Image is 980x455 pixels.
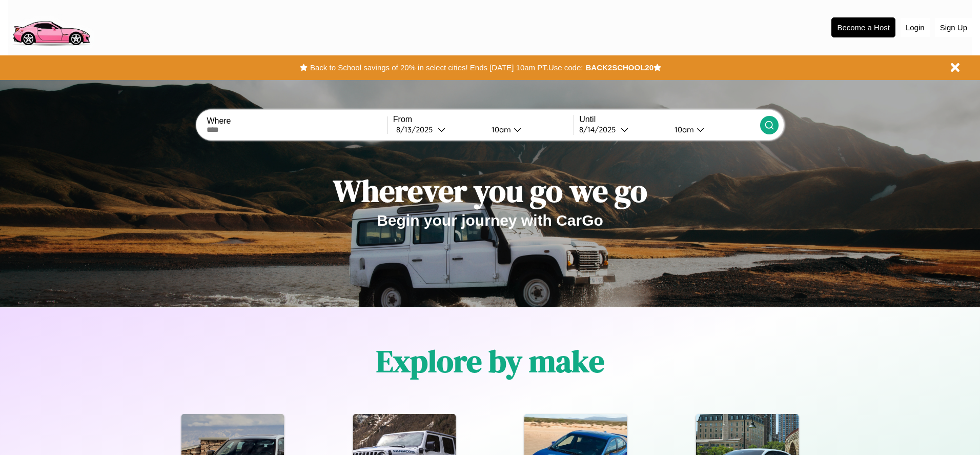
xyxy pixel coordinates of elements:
div: 10am [669,125,697,134]
button: 10am [483,124,574,135]
button: 8/13/2025 [393,124,483,135]
button: Back to School savings of 20% in select cities! Ends [DATE] 10am PT.Use code: [308,61,585,75]
button: 10am [666,124,760,135]
label: Until [579,115,760,124]
img: logo [8,5,94,48]
div: 8 / 14 / 2025 [579,125,621,134]
div: 10am [486,125,514,134]
button: Login [901,18,930,37]
button: Sign Up [935,18,972,37]
div: 8 / 13 / 2025 [396,125,438,134]
label: From [393,115,574,124]
button: Become a Host [831,17,895,37]
h1: Explore by make [376,340,604,382]
label: Where [207,116,387,126]
b: BACK2SCHOOL20 [585,63,654,72]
